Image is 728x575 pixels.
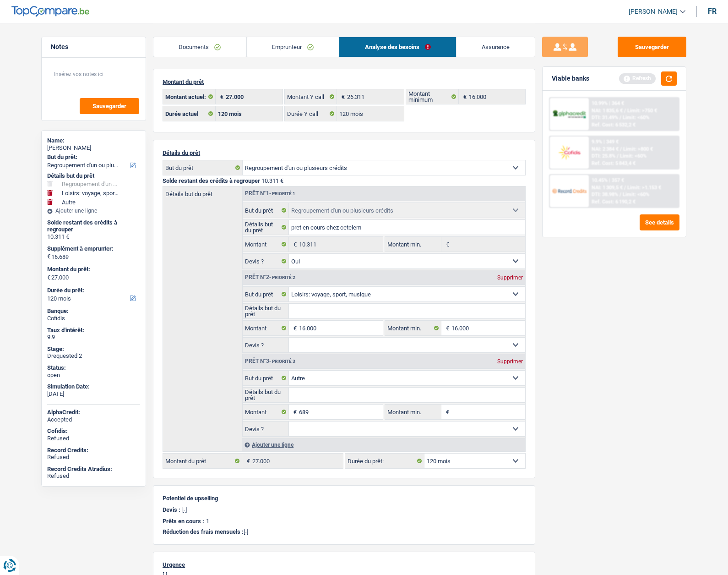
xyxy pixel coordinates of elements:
img: TopCompare Logo [11,6,89,17]
label: Montant [243,405,289,419]
div: Name: [47,137,140,144]
span: € [216,89,226,104]
span: Limit: <60% [623,115,649,120]
label: Montant [243,321,289,335]
div: Refused [47,454,140,461]
span: € [459,89,469,104]
span: € [441,237,451,252]
p: Prêts en cours : [163,518,204,525]
div: Solde restant des crédits à regrouper [47,219,140,233]
div: [DATE] [47,390,140,398]
label: Montant Y call [285,89,337,104]
div: 10.99% | 364 € [592,100,624,106]
span: € [289,237,299,252]
label: Détails but du prêt [243,220,289,235]
label: Durée actuel [163,106,216,121]
label: Montant du prêt [163,454,242,468]
label: But du prêt [163,160,243,175]
div: Cofidis: [47,427,140,435]
label: Détails but du prêt [243,304,289,318]
div: 10.311 € [47,233,140,241]
div: Prêt n°1 [243,191,298,197]
div: Refused [47,435,140,442]
p: Potentiel de upselling [163,495,526,502]
div: Stage: [47,345,140,353]
label: Montant [243,237,289,252]
label: But du prêt [243,371,289,385]
div: Accepted [47,416,140,423]
p: Montant du prêt [163,78,526,85]
span: - Priorité 3 [269,359,295,364]
img: Record Credits [552,182,586,199]
a: Documents [153,37,246,57]
label: But du prêt [243,287,289,301]
label: Devis ? [243,254,289,268]
div: Ref. Cost: 6 532,2 € [592,122,636,128]
span: € [47,253,50,260]
div: Refresh [619,73,656,83]
label: Supplément à emprunter: [47,245,138,252]
label: Montant actuel: [163,89,216,104]
h5: Notes [51,43,136,51]
p: Urgence [163,561,526,568]
p: Devis : [163,506,180,513]
label: Montant du prêt: [47,266,138,273]
span: / [620,146,622,152]
button: See details [640,214,679,230]
div: open [47,372,140,379]
div: Ref. Cost: 5 843,4 € [592,160,636,166]
label: Devis ? [243,422,289,436]
div: Simulation Date: [47,383,140,390]
span: DTI: 38.98% [592,192,618,197]
span: NAI: 1 835,6 € [592,108,623,114]
label: Montant min. [385,405,441,419]
div: 10.45% | 357 € [592,177,624,183]
div: Drequested 2 [47,352,140,360]
button: Sauvegarder [618,37,686,57]
label: But du prêt: [47,153,138,161]
span: € [289,405,299,419]
div: Viable banks [552,75,589,82]
div: [PERSON_NAME] [47,144,140,152]
span: DTI: 25.8% [592,153,615,159]
div: Prêt n°3 [243,358,298,364]
img: Cofidis [552,144,586,161]
div: AlphaCredit: [47,409,140,416]
div: 9.9% | 349 € [592,139,619,145]
span: € [242,454,252,468]
span: / [619,115,621,120]
span: / [617,153,619,159]
p: Détails du prêt [163,149,526,156]
div: Taux d'intérêt: [47,327,140,334]
span: Limit: >1.153 € [627,185,661,191]
div: fr [708,7,717,16]
span: Sauvegarder [92,103,126,109]
p: [-] [163,528,526,535]
a: [PERSON_NAME] [621,4,685,19]
span: Limit: >800 € [623,146,653,152]
span: € [337,89,347,104]
span: [PERSON_NAME] [629,8,678,16]
div: Prêt n°2 [243,274,298,280]
div: Cofidis [47,315,140,322]
span: / [619,192,621,197]
label: Durée Y call [285,106,337,121]
span: € [441,405,451,419]
a: Emprunteur [247,37,339,57]
label: Montant min. [385,237,441,252]
label: Devis ? [243,338,289,352]
span: NAI: 2 384 € [592,146,619,152]
div: Record Credits: [47,447,140,454]
span: Réduction des frais mensuels : [163,528,244,535]
div: Banque: [47,307,140,315]
label: Détails but du prêt [243,388,289,402]
a: Analyse des besoins [339,37,456,57]
p: [-] [182,506,187,513]
img: AlphaCredit [552,109,586,120]
span: € [289,321,299,335]
p: 1 [206,518,209,525]
a: Assurance [456,37,535,57]
div: Détails but du prêt [47,172,140,180]
span: DTI: 31.49% [592,115,618,120]
span: € [47,274,50,281]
